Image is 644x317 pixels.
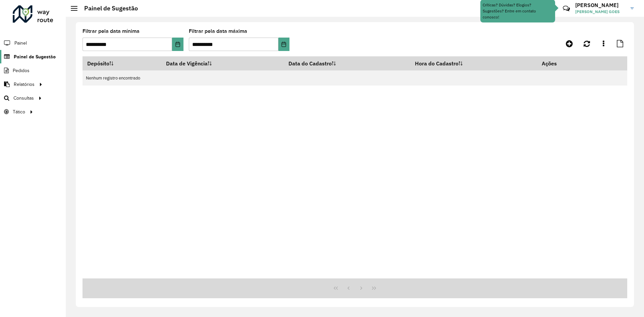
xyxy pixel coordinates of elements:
span: Painel de Sugestão [14,53,56,60]
th: Ações [537,56,577,70]
th: Data do Cadastro [284,56,410,70]
label: Filtrar pela data máxima [189,27,247,35]
span: Tático [13,108,25,115]
td: Nenhum registro encontrado [83,70,627,86]
span: Painel [14,40,27,47]
button: Choose Date [278,38,289,51]
a: Contato Rápido [559,1,574,16]
h2: Painel de Sugestão [77,5,138,12]
span: [PERSON_NAME] GOES [575,9,626,15]
h3: [PERSON_NAME] [575,2,626,8]
span: Consultas [13,95,34,102]
th: Data de Vigência [162,56,284,70]
button: Choose Date [172,38,183,51]
span: Pedidos [13,67,30,74]
th: Depósito [83,56,162,70]
span: Relatórios [14,81,35,88]
th: Hora do Cadastro [410,56,537,70]
label: Filtrar pela data mínima [83,27,140,35]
